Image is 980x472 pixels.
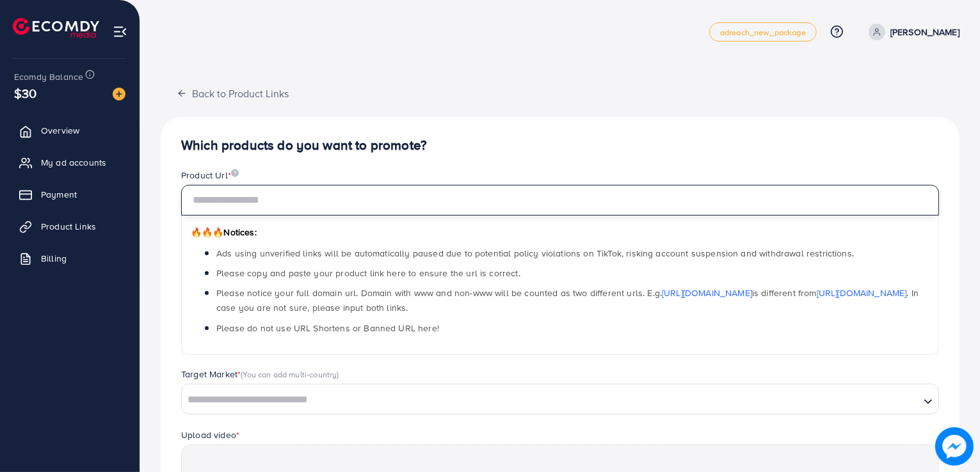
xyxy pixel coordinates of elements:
[41,252,67,265] span: Billing
[161,79,305,107] button: Back to Product Links
[181,384,939,414] div: Search for option
[181,368,339,381] label: Target Market
[13,18,99,38] img: logo
[864,24,960,40] a: [PERSON_NAME]
[10,246,130,271] a: Billing
[191,226,257,239] span: Notices:
[14,70,83,83] span: Ecomdy Balance
[662,287,752,299] a: [URL][DOMAIN_NAME]
[10,150,130,175] a: My ad accounts
[41,188,77,201] span: Payment
[10,214,130,239] a: Product Links
[181,138,939,153] h4: Which products do you want to promote?
[14,84,36,102] span: $30
[41,220,96,233] span: Product Links
[181,429,239,441] label: Upload video
[41,124,79,137] span: Overview
[41,156,106,169] span: My ad accounts
[231,169,239,177] img: image
[216,267,520,279] span: Please copy and paste your product link here to ensure the url is correct.
[216,322,439,334] span: Please do not use URL Shortens or Banned URL here!
[113,24,127,39] img: menu
[935,427,974,466] img: image
[183,390,919,410] input: Search for option
[216,287,919,314] span: Please notice your full domain url. Domain with www and non-www will be counted as two different ...
[113,88,125,100] img: image
[890,24,960,40] p: [PERSON_NAME]
[10,182,130,207] a: Payment
[241,368,339,380] span: (You can add multi-country)
[181,169,239,182] label: Product Url
[10,118,130,143] a: Overview
[216,247,854,260] span: Ads using unverified links will be automatically paused due to potential policy violations on Tik...
[709,22,817,42] a: adreach_new_package
[720,28,806,36] span: adreach_new_package
[191,226,223,239] span: 🔥🔥🔥
[817,287,907,299] a: [URL][DOMAIN_NAME]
